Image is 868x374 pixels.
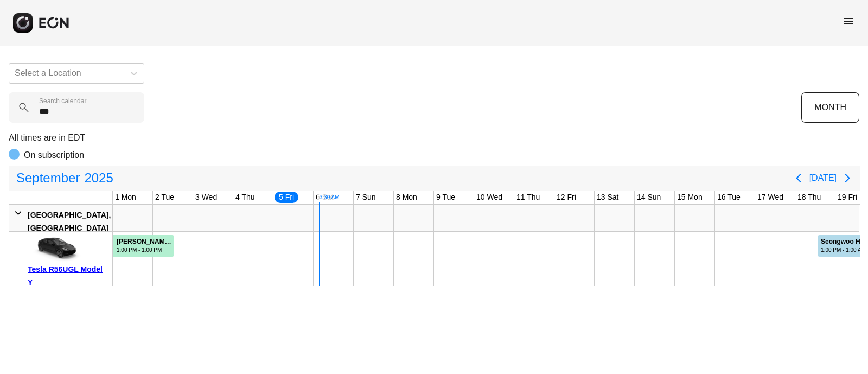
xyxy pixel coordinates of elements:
[113,191,138,204] div: 1 Mon
[314,191,336,204] div: 6 Sat
[9,131,859,144] p: All times are in EDT
[28,236,82,263] img: car
[82,167,115,189] span: 2025
[835,191,859,204] div: 19 Fri
[514,191,542,204] div: 11 Thu
[842,15,855,28] span: menu
[809,168,837,188] button: [DATE]
[28,263,108,289] div: Tesla R56UGL Model Y
[14,167,82,189] span: September
[117,238,173,246] div: [PERSON_NAME] #68578
[273,191,299,204] div: 5 Fri
[233,191,257,204] div: 4 Thu
[193,191,219,204] div: 3 Wed
[788,167,809,189] button: Previous page
[595,191,621,204] div: 13 Sat
[434,191,457,204] div: 9 Tue
[354,191,378,204] div: 7 Sun
[795,191,823,204] div: 18 Thu
[28,208,111,234] div: [GEOGRAPHIC_DATA], [GEOGRAPHIC_DATA]
[24,149,84,162] p: On subscription
[113,232,175,257] div: Rented for 30 days by meli marin Current status is rental
[715,191,743,204] div: 16 Tue
[39,97,86,105] label: Search calendar
[837,167,858,189] button: Next page
[117,246,173,254] div: 1:00 PM - 1:00 PM
[153,191,176,204] div: 2 Tue
[394,191,419,204] div: 8 Mon
[474,191,505,204] div: 10 Wed
[755,191,786,204] div: 17 Wed
[675,191,705,204] div: 15 Mon
[10,167,120,189] button: September2025
[554,191,578,204] div: 12 Fri
[635,191,663,204] div: 14 Sun
[801,92,859,123] button: MONTH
